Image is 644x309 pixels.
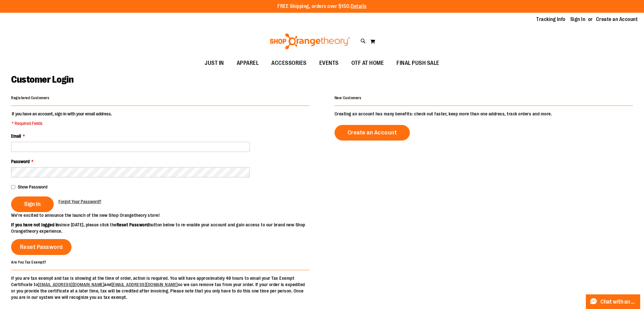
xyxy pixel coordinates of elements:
span: FINAL PUSH SALE [397,56,439,70]
span: Create an Account [348,129,397,136]
a: APPAREL [230,56,265,71]
a: [EMAIL_ADDRESS][DOMAIN_NAME] [112,282,178,287]
span: Password [11,159,30,164]
span: * Required Fields [12,120,112,127]
strong: Are You Tax Exempt? [11,260,46,264]
span: Customer Login [11,74,73,85]
a: Create an Account [335,125,410,141]
a: EVENTS [313,56,345,71]
a: FINAL PUSH SALE [390,56,446,71]
span: Forgot Your Password? [58,199,101,204]
a: Tracking Info [536,16,566,23]
p: Creating an account has many benefits: check out faster, keep more than one address, track orders... [335,111,633,117]
a: OTF AT HOME [345,56,390,71]
a: JUST IN [198,56,230,71]
a: ACCESSORIES [265,56,313,71]
a: Create an Account [596,16,638,23]
a: Details [351,3,367,9]
p: We’re excited to announce the launch of the new Shop Orangetheory store! [11,212,322,218]
a: Reset Password [11,239,71,255]
span: Reset Password [20,244,63,251]
span: APPAREL [237,56,259,70]
span: Sign In [24,201,41,208]
a: Forgot Your Password? [58,198,101,205]
strong: Reset Password [117,222,149,227]
p: FREE Shipping, orders over $150. [277,3,367,10]
span: Email [11,134,21,139]
button: Sign In [11,196,54,212]
img: Shop Orangetheory [269,33,351,49]
a: [EMAIL_ADDRESS][DOMAIN_NAME] [38,282,104,287]
button: Chat with an Expert [586,294,641,309]
span: ACCESSORIES [271,56,307,70]
span: Show Password [18,184,47,189]
legend: If you have an account, sign in with your email address. [11,111,112,127]
strong: Registered Customers [11,96,49,100]
a: Sign In [570,16,586,23]
span: JUST IN [205,56,224,70]
p: If you are tax exempt and tax is showing at the time of order, action is required. You will have ... [11,275,309,300]
p: since [DATE], please click the button below to re-enable your account and gain access to our bran... [11,222,322,234]
strong: If you have not logged in [11,222,59,227]
span: Chat with an Expert [600,299,636,305]
strong: New Customers [335,96,362,100]
span: OTF AT HOME [351,56,384,70]
span: EVENTS [319,56,339,70]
